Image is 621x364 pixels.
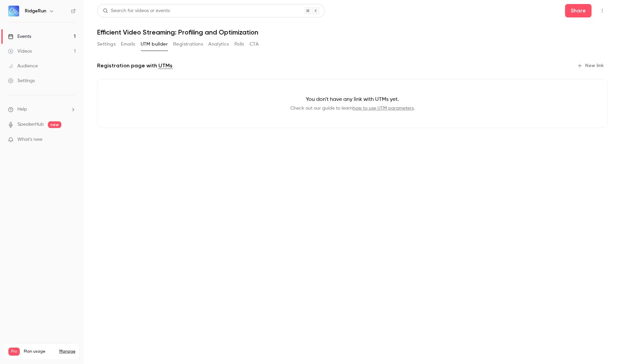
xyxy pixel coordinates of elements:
[574,60,608,71] button: New link
[8,77,35,84] div: Settings
[17,136,43,143] span: What's new
[17,121,44,128] a: SpeakerHub
[353,106,414,111] a: how to use UTM parameters
[17,106,27,113] span: Help
[97,28,608,36] h1: Efficient Video Streaming: Profiling and Optimization
[141,39,168,50] button: UTM builder
[8,63,38,69] div: Audience
[25,8,46,14] h6: RidgeRun
[8,348,20,356] span: Pro
[97,62,172,70] p: Registration page with
[97,39,116,50] button: Settings
[234,39,244,50] button: Polls
[103,7,170,14] div: Search for videos or events
[8,106,76,113] li: help-dropdown-opener
[8,48,32,55] div: Videos
[8,33,31,40] div: Events
[108,96,597,104] p: You don't have any link with UTMs yet.
[565,4,592,17] button: Share
[8,6,19,16] img: RidgeRun
[59,349,75,354] a: Manage
[24,349,55,354] span: Plan usage
[158,62,172,70] a: UTMs
[48,121,61,128] span: new
[121,39,135,50] button: Emails
[108,105,597,112] p: Check out our guide to learn .
[173,39,203,50] button: Registrations
[208,39,229,50] button: Analytics
[250,39,259,50] button: CTA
